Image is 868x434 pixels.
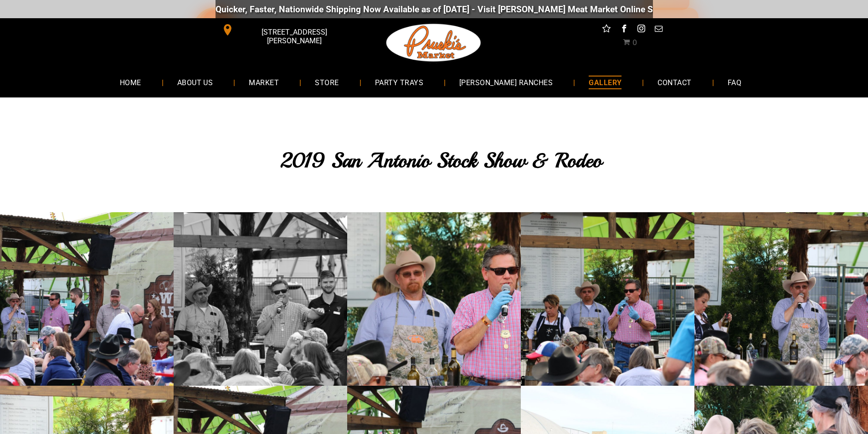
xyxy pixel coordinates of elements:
[385,18,483,67] img: Pruski-s+Market+HQ+Logo2-1920w.png
[301,70,352,94] a: STORE
[644,70,705,94] a: CONTACT
[235,70,293,94] a: MARKET
[106,70,155,94] a: HOME
[235,23,353,50] span: [STREET_ADDRESS][PERSON_NAME]
[635,23,647,37] a: instagram
[632,38,637,47] span: 0
[216,23,355,37] a: [STREET_ADDRESS][PERSON_NAME]
[280,148,602,174] span: 2019 San Antonio Stock Show & Rodeo
[446,70,566,94] a: [PERSON_NAME] RANCHES
[601,23,612,37] a: Social network
[361,70,437,94] a: PARTY TRAYS
[164,70,227,94] a: ABOUT US
[714,70,755,94] a: FAQ
[618,23,630,37] a: facebook
[575,70,635,94] a: GALLERY
[652,23,664,37] a: email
